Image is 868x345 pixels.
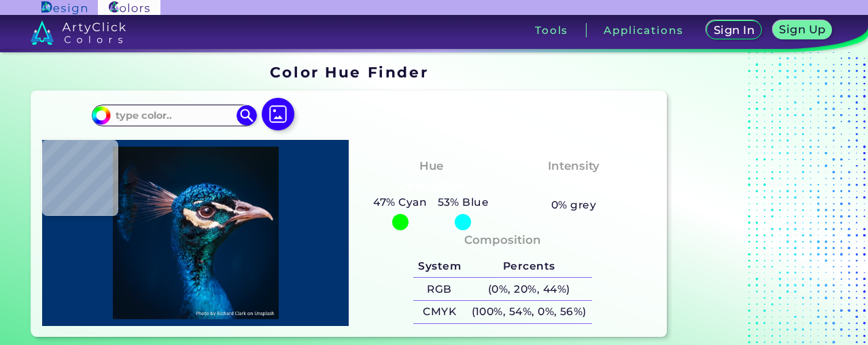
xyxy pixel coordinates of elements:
img: icon picture [262,98,294,130]
h5: CMYK [413,301,466,323]
h5: (0%, 20%, 44%) [466,278,592,300]
h5: Sign Up [782,24,824,35]
h5: (100%, 54%, 0%, 56%) [466,301,592,323]
h5: 0% grey [551,196,596,214]
a: Sign In [709,22,759,39]
h3: Tools [535,25,568,35]
h3: Vibrant [544,178,604,194]
h5: System [413,255,466,278]
h1: Color Hue Finder [270,62,428,82]
h4: Hue [419,156,443,176]
a: Sign Up [776,22,829,39]
img: logo_artyclick_colors_white.svg [31,20,126,45]
img: icon search [237,105,257,126]
img: ArtyClick Design logo [41,1,87,14]
h3: Applications [604,25,683,35]
h3: Cyan-Blue [393,178,470,194]
img: img_pavlin.jpg [49,147,342,319]
input: type color.. [111,106,237,124]
h5: 47% Cyan [368,194,432,211]
h4: Composition [464,230,541,250]
h4: Intensity [548,156,600,176]
h5: 53% Blue [432,194,494,211]
iframe: Advertisement [672,59,842,342]
h5: RGB [413,278,466,300]
h5: Percents [466,255,592,278]
h5: Sign In [716,25,752,35]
